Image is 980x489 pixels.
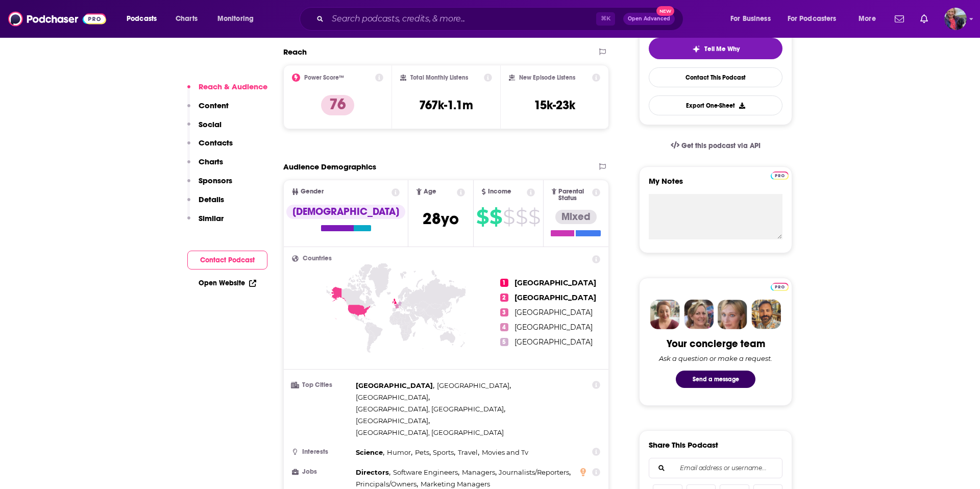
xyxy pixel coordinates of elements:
span: , [387,447,412,458]
button: Content [187,101,229,119]
img: tell me why sparkle [692,45,700,53]
span: ⌘ K [596,12,615,26]
span: Software Engineers [393,468,458,476]
span: Marketing Managers [421,480,490,488]
span: Principals/Owners [356,480,416,488]
span: For Podcasters [788,12,837,26]
button: Similar [187,213,224,232]
span: [GEOGRAPHIC_DATA] [437,381,509,389]
span: Humor [387,448,411,456]
span: Income [488,188,511,195]
button: open menu [851,11,889,27]
div: Mixed [555,210,597,224]
span: , [499,467,571,478]
span: Managers [462,468,495,476]
a: Open Website [199,279,256,287]
span: New [656,6,675,16]
button: open menu [781,11,851,27]
span: More [859,12,876,26]
span: Monitoring [217,12,254,26]
button: open menu [119,11,170,27]
span: , [393,467,459,478]
input: Email address or username... [657,458,774,478]
img: User Profile [944,8,967,30]
span: [GEOGRAPHIC_DATA] [356,417,428,425]
h2: Reach [283,47,307,57]
span: [GEOGRAPHIC_DATA], [GEOGRAPHIC_DATA] [356,428,504,436]
span: 28 yo [423,209,459,229]
span: Gender [301,188,324,195]
span: $ [489,209,502,225]
p: Reach & Audience [199,82,267,91]
img: Barbara Profile [684,300,714,329]
h3: Jobs [292,469,352,475]
p: Similar [199,213,224,223]
img: Sydney Profile [650,300,680,329]
span: Sports [433,448,454,456]
span: Charts [176,12,198,26]
img: Jules Profile [718,300,747,329]
div: Search podcasts, credits, & more... [309,7,693,31]
button: Charts [187,157,223,176]
span: Parental Status [558,188,590,202]
span: , [356,380,434,392]
span: [GEOGRAPHIC_DATA] [514,337,593,347]
button: Contact Podcast [187,251,267,270]
h2: New Episode Listens [519,74,575,81]
span: [GEOGRAPHIC_DATA] [514,278,596,287]
button: Export One-Sheet [649,95,782,115]
span: Pets [415,448,429,456]
span: Get this podcast via API [681,141,761,150]
h3: Interests [292,449,352,455]
p: Contacts [199,138,233,148]
span: Tell Me Why [704,45,740,53]
h3: 767k-1.1m [419,97,473,113]
button: Social [187,119,222,138]
span: Logged in as KateFT [944,8,967,30]
button: Send a message [676,371,755,388]
span: [GEOGRAPHIC_DATA] [514,293,596,302]
h3: Share This Podcast [649,440,718,450]
span: Podcasts [127,12,157,26]
h3: 15k-23k [534,97,575,113]
a: Get this podcast via API [663,133,769,158]
span: 2 [500,294,508,302]
span: [GEOGRAPHIC_DATA] [356,393,428,401]
button: Open AdvancedNew [623,13,675,25]
p: Details [199,194,224,204]
img: Jon Profile [751,300,781,329]
a: Charts [169,11,204,27]
span: 1 [500,279,508,287]
span: , [356,415,430,427]
span: $ [503,209,514,225]
span: , [437,380,511,392]
button: Reach & Audience [187,82,267,101]
p: Charts [199,157,223,166]
a: Pro website [771,281,789,291]
span: 3 [500,308,508,316]
button: Show profile menu [944,8,967,30]
span: , [458,447,479,458]
span: For Business [730,12,771,26]
a: Show notifications dropdown [891,10,908,28]
span: Movies and Tv [482,448,528,456]
span: [GEOGRAPHIC_DATA] [356,381,433,389]
h2: Audience Demographics [283,162,376,172]
a: Podchaser - Follow, Share and Rate Podcasts [8,9,106,29]
a: Contact This Podcast [649,67,782,87]
span: Age [424,188,436,195]
span: Open Advanced [628,16,670,21]
p: 76 [321,95,354,115]
span: , [462,467,497,478]
span: , [433,447,455,458]
span: , [356,403,505,415]
span: $ [528,209,540,225]
span: [GEOGRAPHIC_DATA] [514,323,593,332]
h2: Total Monthly Listens [410,74,468,81]
h3: Top Cities [292,382,352,388]
p: Sponsors [199,176,232,185]
span: $ [516,209,527,225]
span: Countries [303,255,332,262]
span: , [356,467,390,478]
label: My Notes [649,176,782,194]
